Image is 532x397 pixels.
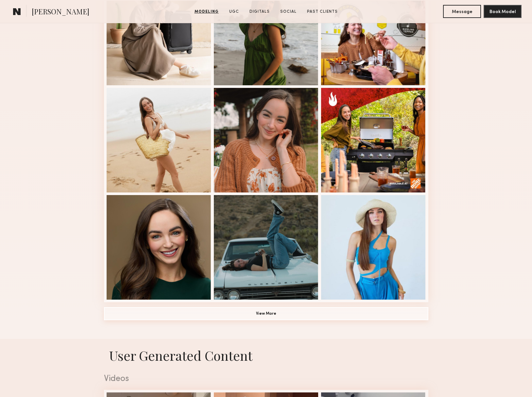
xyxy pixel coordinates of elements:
[99,347,434,364] h1: User Generated Content
[443,5,481,18] button: Message
[278,9,299,15] a: Social
[104,307,428,320] button: View More
[484,5,522,18] button: Book Model
[104,375,428,383] div: Videos
[304,9,340,15] a: Past Clients
[192,9,221,15] a: Modeling
[484,8,522,14] a: Book Model
[247,9,272,15] a: Digitals
[227,9,242,15] a: UGC
[32,7,89,18] span: [PERSON_NAME]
